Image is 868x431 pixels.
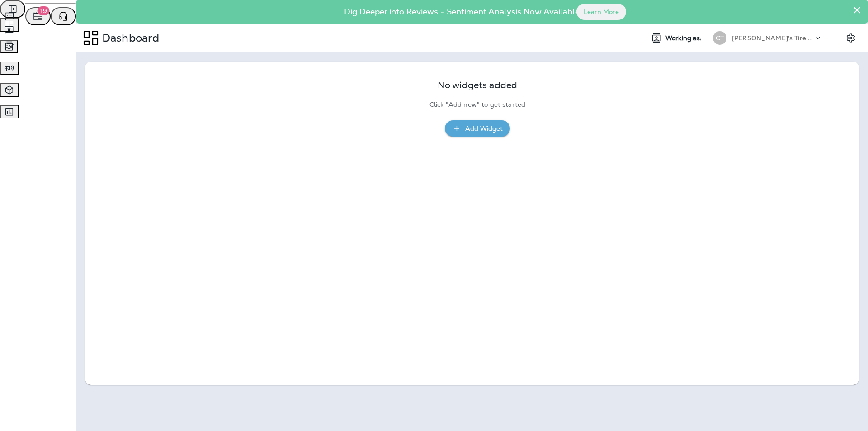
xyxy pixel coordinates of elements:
[843,30,859,46] button: Settings
[38,6,50,15] span: 19
[318,10,606,13] p: Dig Deeper into Reviews - Sentiment Analysis Now Available
[99,31,159,45] p: Dashboard
[438,81,517,89] p: No widgets added
[853,3,861,17] button: Close
[576,4,626,20] button: Learn More
[429,101,525,109] p: Click "Add new" to get started
[713,31,726,45] div: CT
[665,34,704,42] span: Working as:
[732,34,813,42] p: [PERSON_NAME]'s Tire & Auto
[465,123,503,134] div: Add Widget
